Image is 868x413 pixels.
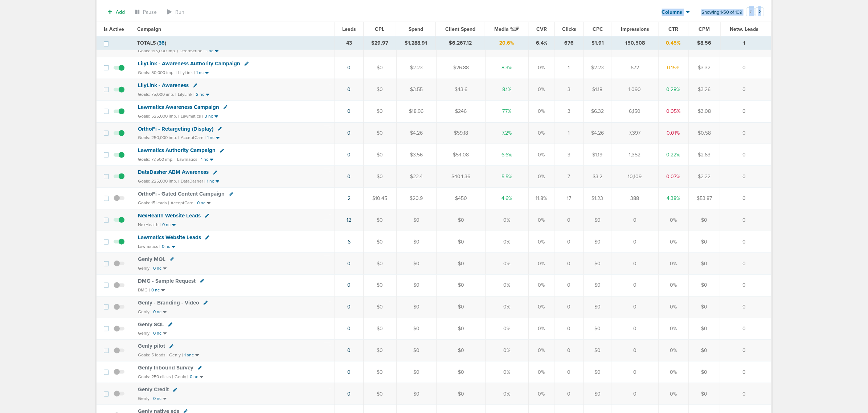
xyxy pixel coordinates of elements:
a: 6 [348,239,351,245]
td: 0% [658,340,688,361]
td: $3.08 [688,101,720,122]
td: 0 [554,296,584,318]
td: $3.32 [688,57,720,79]
span: NexHealth Website Leads [138,212,201,219]
td: 0 [554,340,584,361]
td: 0% [528,318,554,340]
td: $0 [584,318,611,340]
td: 7.2% [486,122,528,144]
ul: Pagination [746,8,764,17]
small: Goals: 50,000 imp. | [138,70,177,75]
td: 0 [611,209,658,231]
td: $0 [364,253,396,274]
td: $0 [584,296,611,318]
td: 388 [611,188,658,209]
td: 0% [486,340,528,361]
span: Add [116,9,125,15]
td: 0 [611,383,658,405]
small: 0 nc [190,374,198,380]
td: 0% [486,253,528,274]
a: 0 [348,65,351,71]
td: 0.01% [658,122,688,144]
small: Goals: 525,000 imp. | [138,114,179,119]
td: 0.45% [659,37,688,50]
td: 0% [528,361,554,383]
td: $450 [437,188,486,209]
td: 0% [528,383,554,405]
td: 0% [658,383,688,405]
td: $0 [688,274,720,296]
td: $0 [688,340,720,361]
td: 0 [720,361,771,383]
span: CTR [668,26,678,32]
span: Genly - Branding - Video [138,299,199,306]
td: $0 [364,209,396,231]
td: $6,267.12 [436,37,485,50]
span: DataDasher ABM Awareness [138,169,209,175]
small: LilyLink | [178,70,195,75]
td: $0 [396,340,437,361]
td: 0 [611,361,658,383]
a: 0 [348,326,351,332]
td: 0% [528,274,554,296]
small: Goals: 250,000 imp. | [138,135,179,140]
td: 0 [720,318,771,340]
td: 0 [720,231,771,253]
td: $0 [584,361,611,383]
small: 1 snc [184,352,194,358]
td: 0 [611,296,658,318]
td: 0 [720,296,771,318]
span: OrthoFi - Gated Content Campaign [138,191,225,197]
small: 1 nc [207,179,214,184]
td: 0% [528,57,554,79]
td: $0 [396,318,437,340]
td: 0% [528,101,554,122]
td: $0 [437,274,486,296]
td: $0 [437,296,486,318]
small: DMG | [138,287,150,293]
span: CPC [593,26,603,32]
td: 0.15% [658,57,688,79]
span: Is Active [104,26,124,32]
td: $26.88 [437,57,486,79]
a: 0 [348,282,351,288]
td: $0 [396,383,437,405]
td: 10,109 [611,166,658,188]
td: 1 [720,37,771,50]
td: 7 [554,166,584,188]
td: $0 [364,296,396,318]
span: Genly SQL [138,321,164,328]
td: $0.58 [688,122,720,144]
td: 0 [720,79,771,101]
td: 3 [554,79,584,101]
td: 6.6% [486,144,528,166]
td: $246 [437,101,486,122]
span: Lawmatics Authority Campaign [138,147,216,154]
a: 12 [347,217,352,223]
td: 0 [720,122,771,144]
td: $2.22 [688,166,720,188]
td: 1,352 [611,144,658,166]
td: 0% [486,274,528,296]
td: $3.26 [688,79,720,101]
small: AcceptCare | [181,135,206,140]
td: 0 [720,340,771,361]
a: 0 [348,261,351,267]
td: $0 [688,253,720,274]
td: $0 [437,340,486,361]
td: 0 [720,144,771,166]
td: $43.6 [437,79,486,101]
td: $0 [364,122,396,144]
td: $0 [364,166,396,188]
a: 0 [348,304,351,310]
small: Goals: 75,000 imp. | [138,92,176,97]
small: 3 nc [205,114,213,119]
span: Lawmatics Awareness Campaign [138,104,219,110]
td: 0 [720,188,771,209]
small: 0 nc [151,287,160,293]
button: Add [104,7,129,17]
td: $3.55 [396,79,437,101]
td: $18.96 [396,101,437,122]
small: Goals: 225,000 imp. | [138,179,179,184]
td: $0 [584,209,611,231]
